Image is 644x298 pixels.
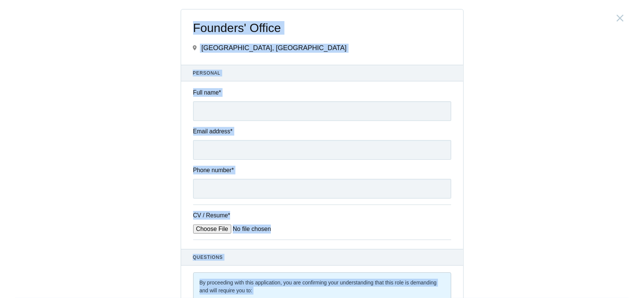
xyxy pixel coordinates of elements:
span: [GEOGRAPHIC_DATA], [GEOGRAPHIC_DATA] [201,44,347,52]
label: Email address [193,127,451,136]
strong: By proceeding with this application, you are confirming your understanding that this role is dema... [200,280,437,293]
label: Phone number [193,166,451,174]
label: CV / Resume [193,211,250,220]
span: Questions [193,254,451,261]
label: Full name [193,88,451,97]
span: Founders' Office [193,21,451,35]
span: Personal [193,70,451,76]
